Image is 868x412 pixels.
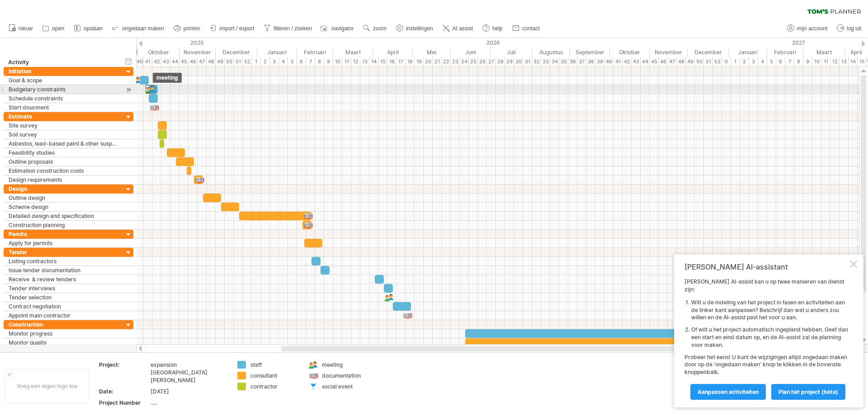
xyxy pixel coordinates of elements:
div: Outline design [9,194,119,202]
div: Februari 2026 [297,47,333,57]
div: 10 [333,57,342,66]
a: navigator [319,23,356,34]
div: 9 [324,57,333,66]
span: mijn account [797,25,827,32]
div: Mei 2026 [413,47,451,57]
div: Start doucment [9,103,119,112]
div: Januari 2026 [257,47,297,57]
span: Plan het project (bèta) [778,388,838,395]
div: April 2026 [373,47,413,57]
div: 41 [613,57,623,66]
div: Construction [9,320,119,329]
div: Schedule constraints [9,94,119,103]
div: September 2026 [570,47,610,57]
div: 24 [460,57,469,66]
div: 15 [858,57,867,66]
div: expansion [GEOGRAPHIC_DATA][PERSON_NAME] [151,361,226,384]
span: zoom [373,25,386,32]
div: 16 [387,57,396,66]
div: Juni 2026 [451,47,491,57]
div: Date: [99,388,149,395]
a: ongedaan maken [110,23,167,34]
div: Februari 2027 [767,47,803,57]
a: nieuw [6,23,35,34]
div: Augustus 2026 [532,47,570,57]
a: log uit [835,23,864,34]
div: 2 [740,57,749,66]
div: 43 [632,57,641,66]
div: 12 [830,57,840,66]
span: AI assist [453,25,473,32]
div: 8 [315,57,324,66]
span: contact [522,25,540,32]
div: 32 [532,57,541,66]
div: Project Number [99,399,149,407]
div: 17 [396,57,406,66]
a: AI assist [440,23,476,34]
span: nieuw [19,25,33,32]
div: Apply for permits [9,239,119,247]
div: 33 [541,57,550,66]
div: Listing contractors [9,257,119,265]
a: open [40,23,67,34]
div: meeting [322,361,371,369]
div: Voeg een eigen logo toe [5,369,89,403]
div: Oktober 2026 [610,47,650,57]
div: Tender selection [9,293,119,302]
div: 20 [424,57,433,66]
div: 7 [785,57,794,66]
div: 11 [821,57,830,66]
div: Design [9,185,119,193]
div: November 2026 [650,47,688,57]
div: 3 [749,57,758,66]
div: 9 [803,57,812,66]
div: 41 [143,57,152,66]
div: 36 [568,57,577,66]
div: staff [250,361,300,369]
div: November 2025 [179,47,216,57]
a: Aanpassen activiteiten [690,384,766,400]
div: Construction planning [9,221,119,229]
div: 5 [767,57,776,66]
div: 35 [559,57,568,66]
div: [PERSON_NAME] AI-assist kan u op twee manieren van dienst zijn: Probeer het eens! U kunt de wijzi... [684,278,848,399]
div: 48 [207,57,216,66]
div: 52 [243,57,252,66]
span: printen [184,25,200,32]
div: Pemits [9,230,119,238]
div: December 2025 [216,47,257,57]
a: opslaan [71,23,105,34]
div: Maart 2026 [333,47,373,57]
div: ..... [151,399,226,407]
a: filteren / zoeken [261,23,315,34]
div: Goal & scope [9,76,119,85]
div: 18 [406,57,415,66]
div: 37 [577,57,586,66]
div: Maart 2027 [803,47,845,57]
span: ongedaan maken [122,25,164,32]
div: 7 [306,57,315,66]
div: Activity [8,58,118,67]
div: Estimate [9,112,119,121]
div: 38 [586,57,595,66]
div: 8 [794,57,803,66]
div: social event [322,383,371,390]
li: Of wilt u het project automatisch ingepland hebben. Geef dan een start en eind datum op, en de AI... [691,326,848,349]
div: 5 [288,57,297,66]
div: 45 [650,57,659,66]
div: 52 [713,57,722,66]
a: import / export [208,23,257,34]
a: printen [171,23,203,34]
div: 47 [198,57,207,66]
div: Estimation construction costs [9,166,119,175]
div: documentation [322,372,371,379]
div: 10 [812,57,821,66]
div: 14 [849,57,858,66]
span: log uit [847,25,861,32]
div: Tender [9,248,119,256]
div: scroll naar activiteit [124,85,133,95]
div: 49 [686,57,695,66]
div: Initiation [9,67,119,76]
div: Contract negotiation [9,302,119,311]
div: Issue tender documentation [9,266,119,275]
